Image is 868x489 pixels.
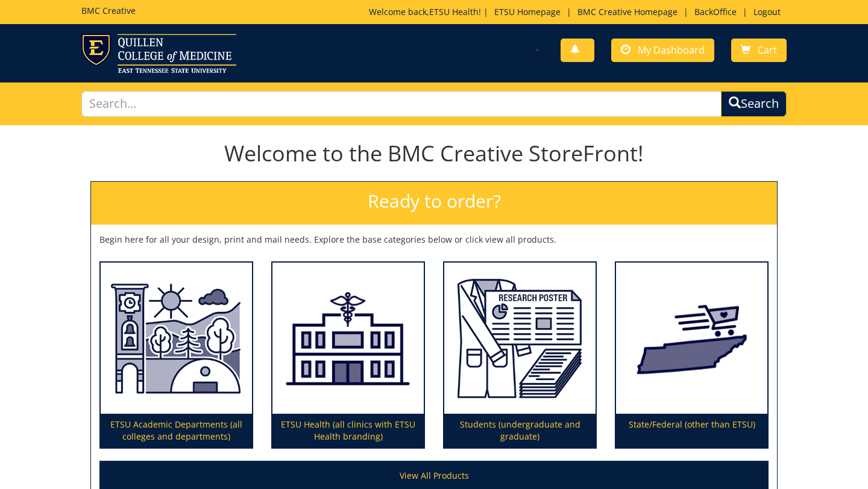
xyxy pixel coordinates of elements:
[638,43,705,57] span: My Dashboard
[731,39,787,62] a: Cart
[488,6,567,17] a: ETSU Homepage
[747,6,787,17] a: Logout
[721,91,787,117] button: Search
[272,414,424,447] p: ETSU Health (all clinics with ETSU Health branding)
[90,142,778,166] h1: Welcome to the BMC Creative StoreFront!
[429,6,479,17] a: ETSU Health
[444,263,596,414] img: Students (undergraduate and graduate)
[616,263,767,448] a: State/Federal (other than ETSU)
[688,6,743,17] a: BackOffice
[571,6,684,17] a: BMC Creative Homepage
[616,263,767,414] img: State/Federal (other than ETSU)
[616,414,767,447] p: State/Federal (other than ETSU)
[758,43,777,57] span: Cart
[272,263,424,448] a: ETSU Health (all clinics with ETSU Health branding)
[444,414,596,447] p: Students (undergraduate and graduate)
[81,6,136,15] h5: BMC Creative
[101,263,252,448] a: ETSU Academic Departments (all colleges and departments)
[101,263,252,414] img: ETSU Academic Departments (all colleges and departments)
[272,263,424,414] img: ETSU Health (all clinics with ETSU Health branding)
[101,414,252,447] p: ETSU Academic Departments (all colleges and departments)
[611,39,714,62] a: My Dashboard
[369,6,787,18] p: Welcome back, ! | | | |
[99,234,769,246] p: Begin here for all your design, print and mail needs. Explore the base categories below or click ...
[444,263,596,448] a: Students (undergraduate and graduate)
[81,91,722,117] input: Search...
[91,182,777,225] h2: Ready to order?
[81,34,236,73] img: ETSU logo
